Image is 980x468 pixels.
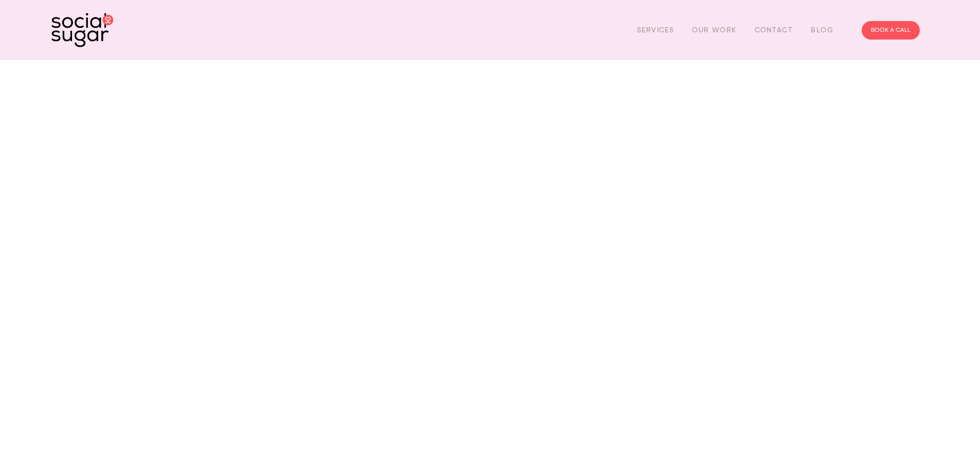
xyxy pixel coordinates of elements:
a: Blog [811,22,833,38]
a: BOOK A CALL [862,21,920,40]
a: Contact [755,22,793,38]
a: Services [637,22,674,38]
a: Our Work [692,22,736,38]
img: SocialSugar [51,13,113,47]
